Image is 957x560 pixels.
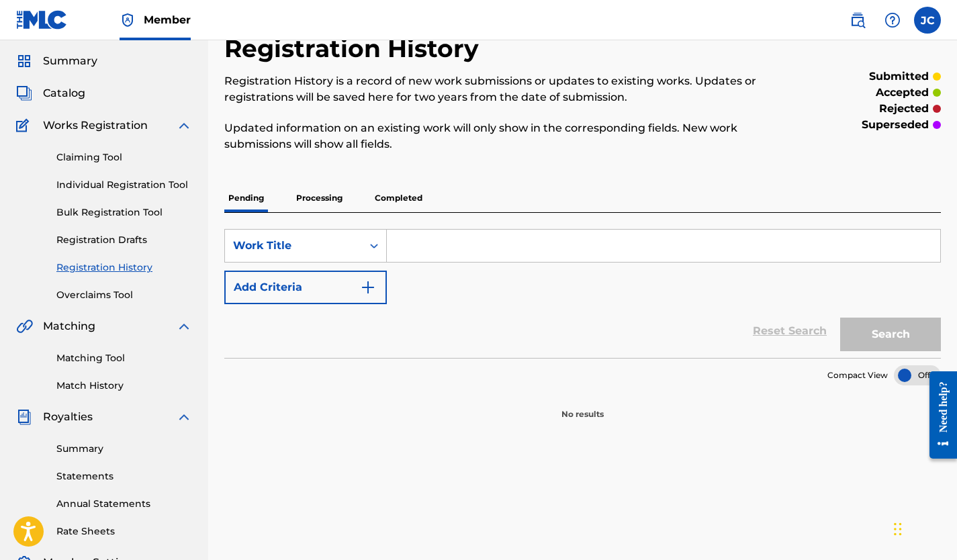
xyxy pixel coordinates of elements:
[561,392,604,420] p: No results
[292,184,347,212] p: Processing
[914,7,941,34] div: User Menu
[16,85,32,101] img: Catalog
[224,271,387,304] button: Add Criteria
[919,361,957,469] iframe: Resource Center
[56,351,192,365] a: Matching Tool
[120,12,136,28] img: Top Rightsholder
[224,229,941,358] form: Search Form
[16,118,34,134] img: Works Registration
[224,120,776,152] p: Updated information on an existing work will only show in the corresponding fields. New work subm...
[360,279,376,295] img: 9d2ae6d4665cec9f34b9.svg
[16,10,68,30] img: MLC Logo
[43,318,95,334] span: Matching
[16,318,33,334] img: Matching
[224,73,776,105] p: Registration History is a record of new work submissions or updates to existing works. Updates or...
[56,288,192,302] a: Overclaims Tool
[879,7,906,34] div: Help
[16,53,32,69] img: Summary
[869,68,929,85] p: submitted
[56,524,192,539] a: Rate Sheets
[844,7,871,34] a: Public Search
[176,409,192,425] img: expand
[56,261,192,275] a: Registration History
[16,409,32,425] img: Royalties
[890,496,957,560] iframe: Chat Widget
[371,184,426,212] p: Completed
[224,34,486,64] h2: Registration History
[43,118,148,134] span: Works Registration
[876,85,929,101] p: accepted
[56,379,192,393] a: Match History
[884,12,901,28] img: help
[43,85,85,101] span: Catalog
[16,85,85,101] a: CatalogCatalog
[43,53,97,69] span: Summary
[56,442,192,456] a: Summary
[56,233,192,247] a: Registration Drafts
[43,409,93,425] span: Royalties
[56,469,192,483] a: Statements
[176,118,192,134] img: expand
[233,238,354,254] div: Work Title
[862,117,929,133] p: superseded
[827,369,888,381] span: Compact View
[56,178,192,192] a: Individual Registration Tool
[850,12,866,28] img: search
[56,205,192,220] a: Bulk Registration Tool
[894,509,902,549] div: Drag
[176,318,192,334] img: expand
[144,12,191,28] span: Member
[879,101,929,117] p: rejected
[56,150,192,165] a: Claiming Tool
[16,53,97,69] a: SummarySummary
[224,184,268,212] p: Pending
[56,497,192,511] a: Annual Statements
